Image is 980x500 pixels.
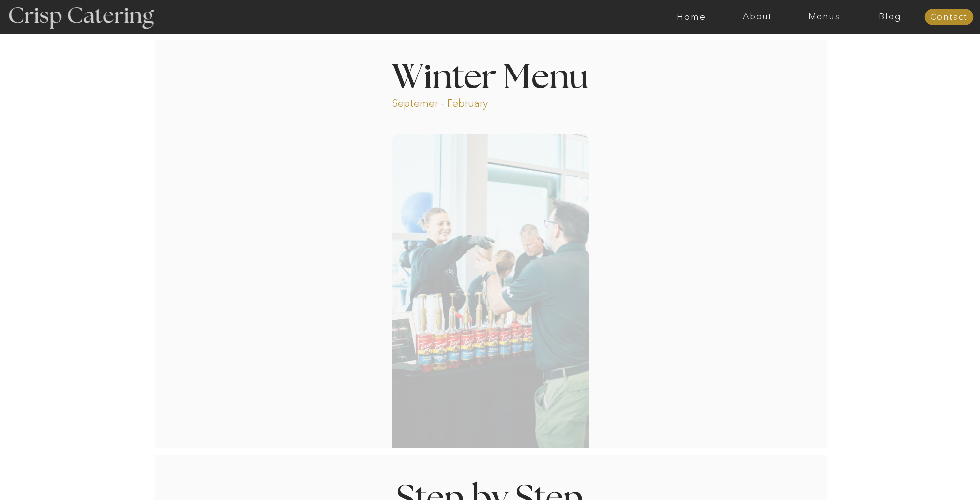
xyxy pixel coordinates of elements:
[356,61,625,89] h1: Winter Menu
[791,12,857,22] a: Menus
[392,96,525,107] p: Septemer - February
[924,13,973,22] a: Contact
[857,12,923,22] a: Blog
[724,12,791,22] a: About
[658,12,724,22] a: Home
